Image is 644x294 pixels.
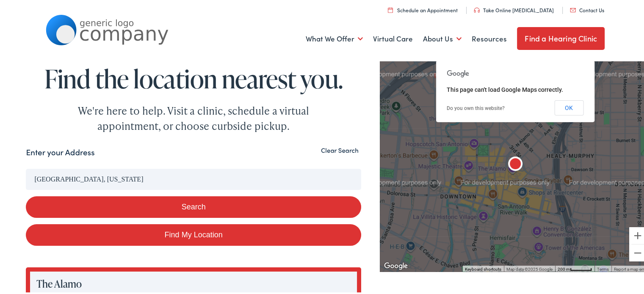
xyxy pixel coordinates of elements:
[26,168,361,189] input: Enter your address or zip code
[447,85,563,92] span: This page can't load Google Maps correctly.
[36,275,82,289] a: The Alamo
[474,6,480,11] img: utility icon
[382,259,410,270] img: Google
[26,223,361,245] a: Find My Location
[570,7,576,11] img: utility icon
[26,195,361,217] button: Search
[306,22,363,53] a: What We Offer
[517,26,605,49] a: Find a Hearing Clinic
[382,259,410,270] a: Open this area in Google Maps (opens a new window)
[570,5,604,12] a: Contact Us
[472,22,507,53] a: Resources
[558,266,570,270] span: 200 m
[58,102,329,132] div: We're here to help. Visit a clinic, schedule a virtual appointment, or choose curbside pickup.
[318,145,361,153] button: Clear Search
[474,5,554,12] a: Take Online [MEDICAL_DATA]
[423,22,462,53] a: About Us
[465,265,501,271] button: Keyboard shortcuts
[26,145,94,157] label: Enter your Address
[555,264,594,270] button: Map Scale: 200 m per 48 pixels
[447,104,505,110] a: Do you own this website?
[554,99,583,114] button: OK
[388,6,393,11] img: utility icon
[373,22,413,53] a: Virtual Care
[506,266,553,270] span: Map data ©2025 Google
[505,154,525,174] div: The Alamo
[597,266,609,270] a: Terms (opens in new tab)
[26,63,361,91] h1: Find the location nearest you.
[388,5,458,12] a: Schedule an Appointment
